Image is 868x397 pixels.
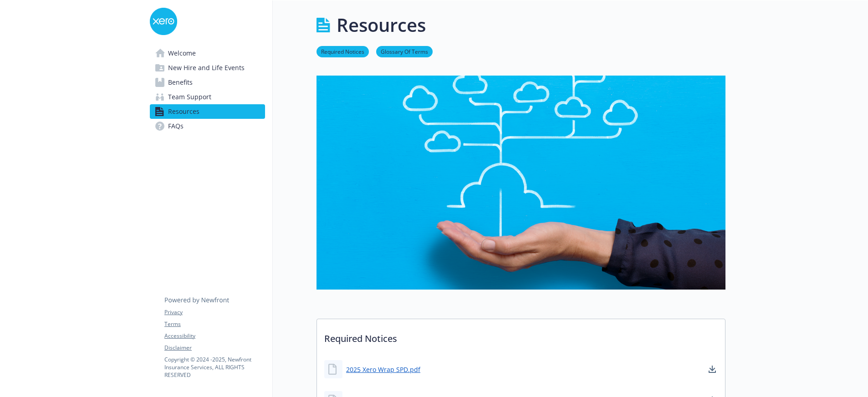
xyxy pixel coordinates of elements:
a: 2025 Xero Wrap SPD.pdf [346,365,420,374]
a: Team Support [150,90,265,104]
a: Welcome [150,46,265,61]
a: Benefits [150,75,265,90]
a: Disclaimer [164,344,265,352]
p: Required Notices [317,319,725,353]
span: Resources [168,104,199,119]
span: New Hire and Life Events [168,61,245,75]
span: FAQs [168,119,184,133]
p: Copyright © 2024 - 2025 , Newfront Insurance Services, ALL RIGHTS RESERVED [164,356,265,379]
img: resources page banner [317,76,725,290]
a: download document [707,364,718,375]
a: Terms [164,320,265,328]
span: Benefits [168,75,193,90]
h1: Resources [337,11,426,39]
a: New Hire and Life Events [150,61,265,75]
span: Team Support [168,90,211,104]
a: Privacy [164,308,265,316]
span: Welcome [168,46,196,61]
a: Resources [150,104,265,119]
a: Required Notices [317,47,369,56]
a: Glossary Of Terms [376,47,433,56]
a: Accessibility [164,332,265,340]
a: FAQs [150,119,265,133]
